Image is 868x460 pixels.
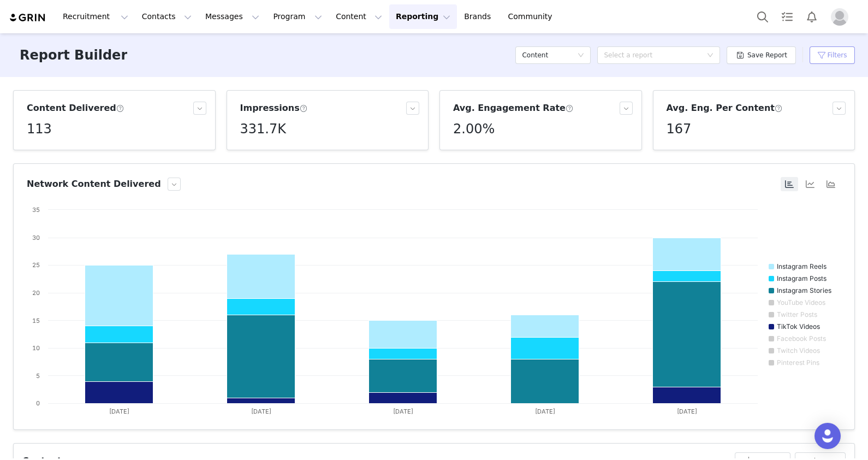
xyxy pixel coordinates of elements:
h3: Impressions [240,102,308,115]
button: Filters [810,46,855,64]
h5: 167 [667,119,692,139]
button: Recruitment [56,4,135,29]
button: Reporting [389,4,457,29]
i: icon: down [707,52,714,60]
h3: Network Content Delivered [27,178,161,191]
h5: 331.7K [240,119,286,139]
img: placeholder-profile.jpg [831,8,848,26]
h5: 113 [27,119,52,139]
text: 30 [32,234,40,241]
a: Tasks [775,4,799,29]
div: Select a report [604,50,701,61]
text: 15 [32,317,40,325]
h3: Content Delivered [27,102,124,115]
text: 35 [32,206,40,214]
text: 10 [32,344,40,352]
i: icon: down [578,52,584,60]
text: Instagram Posts [777,274,827,282]
text: Twitter Posts [777,310,817,319]
button: Profile [824,8,859,26]
text: [DATE] [535,408,555,415]
button: Messages [199,4,266,29]
img: grin logo [9,13,47,23]
text: YouTube Videos [777,298,825,306]
button: Search [751,4,775,29]
h5: Content [522,47,548,63]
text: Twitch Videos [777,346,820,355]
h3: Avg. Eng. Per Content [667,102,783,115]
text: 20 [32,289,40,297]
a: Community [502,4,564,29]
button: Program [266,4,329,29]
text: [DATE] [109,408,129,415]
text: Pinterest Pins [777,358,819,367]
text: 5 [36,372,40,380]
text: 0 [36,399,40,407]
div: Open Intercom Messenger [815,423,841,449]
h3: Avg. Engagement Rate [453,102,574,115]
text: Facebook Posts [777,334,826,343]
text: TikTok Videos [777,322,820,331]
text: 25 [32,261,40,269]
text: [DATE] [677,408,697,415]
button: Save Report [727,46,796,64]
a: Brands [457,4,501,29]
button: Contacts [135,4,198,29]
text: Instagram Stories [777,286,831,294]
button: Content [329,4,389,29]
text: [DATE] [393,408,413,415]
button: Notifications [800,4,824,29]
text: Instagram Reels [777,262,827,270]
h5: 2.00% [453,119,495,139]
text: [DATE] [251,408,271,415]
h3: Report Builder [20,45,127,65]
